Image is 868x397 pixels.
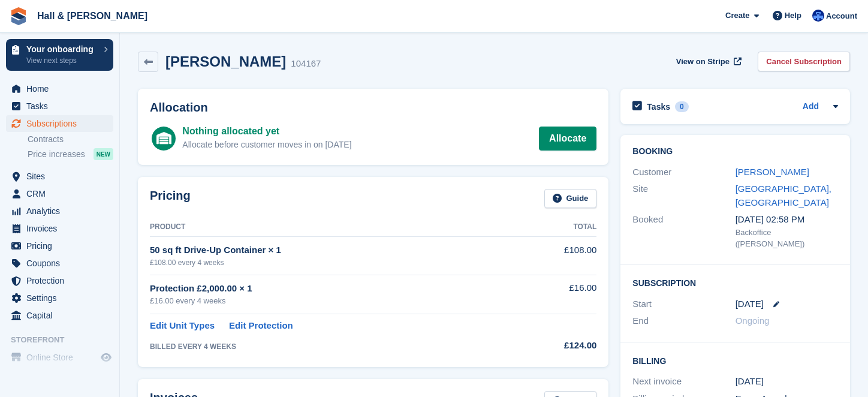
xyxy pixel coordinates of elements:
h2: [PERSON_NAME] [165,53,286,70]
td: £16.00 [514,275,596,314]
a: [PERSON_NAME] [736,167,809,177]
span: CRM [26,185,98,202]
a: Preview store [99,350,113,365]
a: [GEOGRAPHIC_DATA], [GEOGRAPHIC_DATA] [736,184,831,207]
img: stora-icon-8386f47178a22dfd0bd8f6a31ec36ba5ce8667c1dd55bd0f319d3a0aa187defe.svg [10,7,28,25]
span: Storefront [11,334,119,346]
a: menu [6,272,113,289]
span: Online Store [26,349,98,366]
a: menu [6,255,113,272]
time: 2025-09-04 00:00:00 UTC [736,297,764,311]
h2: Billing [632,354,838,366]
h2: Subscription [632,276,838,288]
a: Price increases NEW [28,148,113,161]
div: End [632,314,735,328]
div: 50 sq ft Drive-Up Container × 1 [150,243,514,257]
span: Protection [26,272,98,289]
div: Backoffice ([PERSON_NAME]) [736,227,838,250]
span: Subscriptions [26,115,98,132]
span: Home [26,80,98,97]
div: NEW [94,148,113,160]
div: 104167 [291,57,321,71]
div: BILLED EVERY 4 WEEKS [150,341,514,352]
a: menu [6,290,113,306]
a: menu [6,307,113,324]
div: 0 [675,101,689,112]
a: menu [6,237,113,254]
a: menu [6,168,113,185]
div: Booked [632,213,735,250]
span: Ongoing [736,315,770,326]
a: menu [6,98,113,115]
a: menu [6,115,113,132]
a: Cancel Subscription [758,52,850,71]
span: Capital [26,307,98,324]
span: Coupons [26,255,98,272]
p: Your onboarding [26,45,98,53]
span: Tasks [26,98,98,115]
span: Create [725,10,749,22]
span: Price increases [28,149,85,160]
div: Customer [632,166,735,179]
h2: Booking [632,147,838,157]
a: menu [6,80,113,97]
div: Nothing allocated yet [182,124,351,139]
div: £108.00 every 4 weeks [150,257,514,268]
a: menu [6,185,113,202]
a: Guide [544,189,597,209]
a: Edit Unit Types [150,319,215,333]
div: Next invoice [632,375,735,389]
a: Contracts [28,134,113,145]
div: Allocate before customer moves in on [DATE] [182,139,351,151]
span: Invoices [26,220,98,237]
div: [DATE] [736,375,838,389]
p: View next steps [26,55,98,66]
a: Allocate [539,127,596,151]
a: menu [6,203,113,219]
span: Pricing [26,237,98,254]
div: Protection £2,000.00 × 1 [150,282,514,296]
a: menu [6,349,113,366]
td: £108.00 [514,237,596,275]
a: Your onboarding View next steps [6,39,113,71]
span: Analytics [26,203,98,219]
span: Settings [26,290,98,306]
a: Hall & [PERSON_NAME] [32,6,152,26]
span: Account [826,10,857,22]
a: View on Stripe [671,52,744,71]
a: menu [6,220,113,237]
div: £124.00 [514,339,596,353]
div: £16.00 every 4 weeks [150,295,514,307]
img: Claire Banham [812,10,824,22]
div: Site [632,182,735,209]
span: View on Stripe [676,56,730,68]
th: Product [150,218,514,237]
div: [DATE] 02:58 PM [736,213,838,227]
h2: Tasks [647,101,670,112]
h2: Allocation [150,101,596,115]
span: Help [785,10,801,22]
span: Sites [26,168,98,185]
a: Edit Protection [229,319,293,333]
th: Total [514,218,596,237]
h2: Pricing [150,189,191,209]
a: Add [803,100,819,114]
div: Start [632,297,735,311]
